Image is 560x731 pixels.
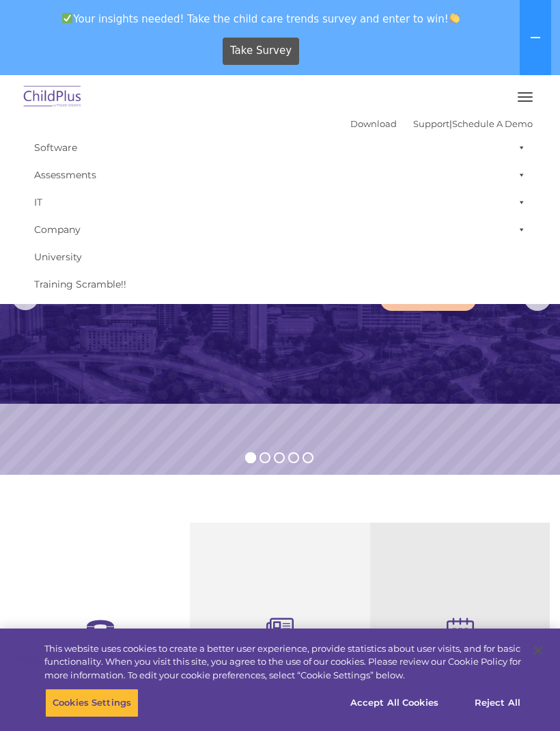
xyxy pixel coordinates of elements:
button: Close [523,635,553,665]
a: University [27,243,533,271]
div: This website uses cookies to create a better user experience, provide statistics about user visit... [44,642,521,682]
a: Company [27,216,533,243]
img: ChildPlus by Procare Solutions [20,81,85,113]
a: Schedule A Demo [452,118,533,129]
font: | [350,118,533,129]
button: Accept All Cookies [343,689,446,717]
span: Take Survey [230,39,292,63]
a: Assessments [27,161,533,189]
a: Software [27,134,533,161]
img: 👏 [449,13,460,23]
a: Support [413,118,449,129]
span: Your insights needed! Take the child care trends survey and enter to win! [5,5,517,32]
a: IT [27,189,533,216]
a: Training Scramble!! [27,271,533,298]
img: ✅ [62,13,72,23]
a: Download [350,118,397,129]
button: Reject All [455,689,540,717]
a: Take Survey [223,38,300,65]
button: Cookies Settings [45,689,139,717]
